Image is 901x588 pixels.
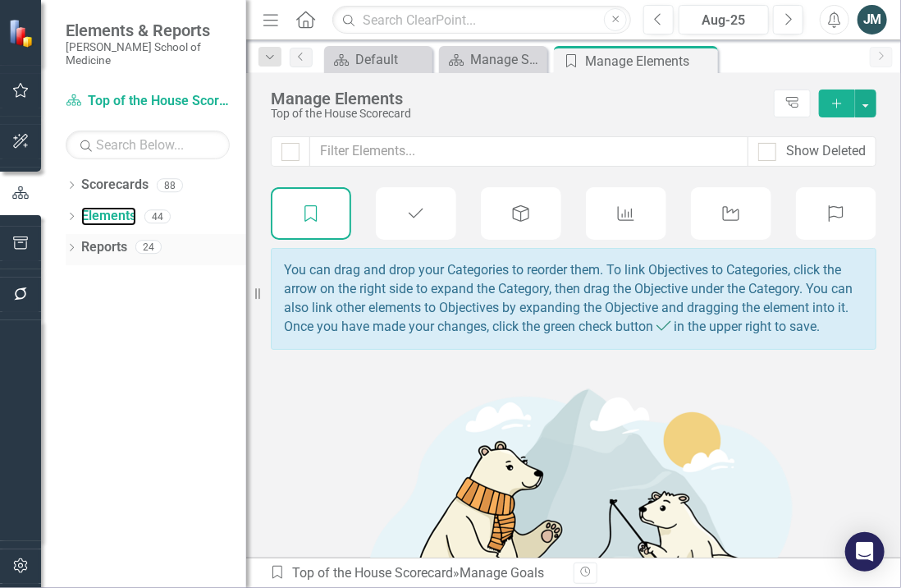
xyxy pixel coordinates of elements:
[309,136,748,167] input: Filter Elements...
[443,49,543,70] a: Manage Scorecards
[684,11,763,30] div: Aug-25
[355,49,428,70] div: Default
[66,131,230,159] input: Search Below...
[157,178,183,192] div: 88
[66,40,230,67] small: [PERSON_NAME] School of Medicine
[269,564,561,583] div: » Manage Goals
[786,142,866,161] div: Show Deleted
[585,51,714,71] div: Manage Elements
[66,92,230,111] a: Top of the House Scorecard
[271,90,766,108] div: Manage Elements
[66,21,230,40] span: Elements & Reports
[845,532,885,572] div: Open Intercom Messenger
[8,19,37,48] img: ClearPoint Strategy
[81,176,149,195] a: Scorecards
[470,49,543,70] div: Manage Scorecards
[271,248,876,349] div: You can drag and drop your Categories to reorder them. To link Objectives to Categories, click th...
[292,565,453,581] a: Top of the House Scorecard
[332,6,631,34] input: Search ClearPoint...
[271,108,766,120] div: Top of the House Scorecard
[328,49,428,70] a: Default
[679,5,769,34] button: Aug-25
[81,238,127,257] a: Reports
[135,241,162,255] div: 24
[858,5,887,34] button: JM
[81,207,136,226] a: Elements
[144,209,171,223] div: 44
